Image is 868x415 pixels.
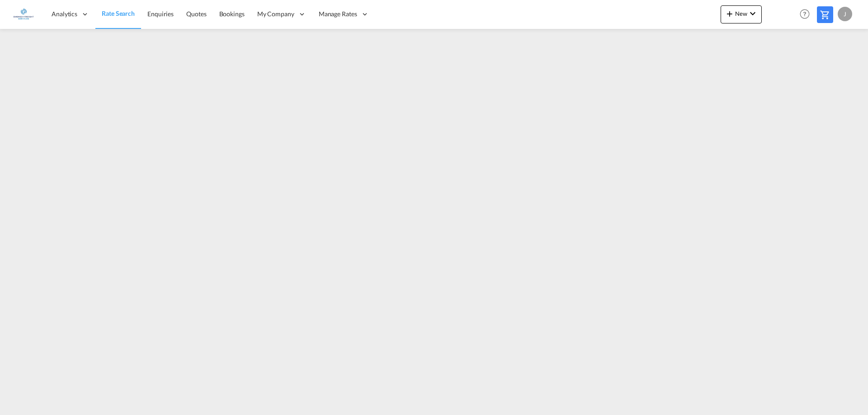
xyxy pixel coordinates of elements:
span: New [724,10,758,17]
img: e1326340b7c511ef854e8d6a806141ad.jpg [14,4,34,24]
span: Enquiries [147,10,174,18]
span: Help [797,6,812,22]
md-icon: icon-plus 400-fg [724,8,735,19]
div: J [838,7,852,21]
span: Analytics [52,9,77,19]
span: Rate Search [102,9,135,17]
div: Help [797,6,817,23]
span: My Company [257,9,294,19]
span: Manage Rates [319,9,357,19]
span: Quotes [186,10,206,18]
button: icon-plus 400-fgNewicon-chevron-down [721,5,762,23]
span: Bookings [219,10,245,18]
md-icon: icon-chevron-down [747,8,758,19]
